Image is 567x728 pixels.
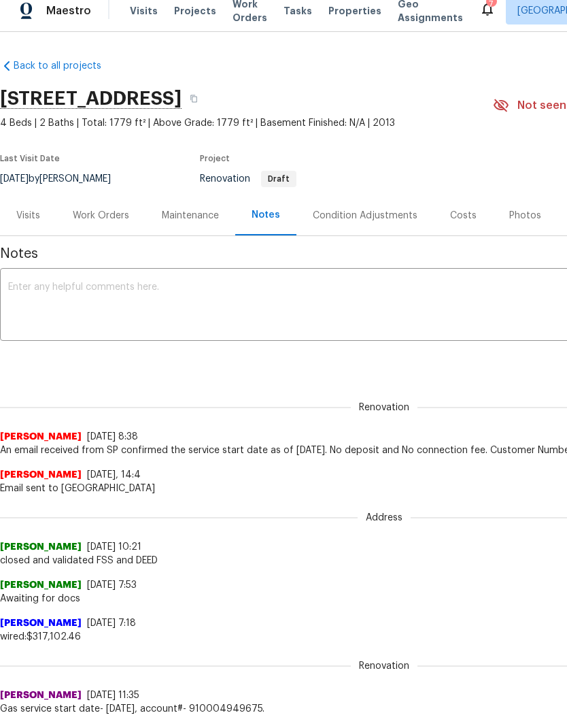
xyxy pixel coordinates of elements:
div: Photos [509,209,541,222]
span: [DATE], 14:4 [87,470,141,480]
div: Notes [252,208,280,222]
span: Maestro [46,4,91,18]
span: Tasks [283,6,312,16]
span: [DATE] 10:21 [87,542,141,552]
span: Address [358,511,411,525]
span: Project [200,154,230,163]
span: [DATE] 8:38 [87,432,138,442]
div: Work Orders [73,209,129,222]
span: [DATE] 7:53 [87,580,137,590]
button: Copy Address [182,86,206,111]
span: Renovation [351,659,417,673]
span: Projects [174,4,216,18]
div: Maintenance [162,209,219,222]
span: [DATE] 7:18 [87,618,136,628]
span: [DATE] 11:35 [87,691,139,700]
div: Condition Adjustments [313,209,417,222]
span: Properties [328,4,381,18]
span: Draft [262,175,295,183]
div: Visits [16,209,40,222]
span: Visits [130,4,158,18]
div: Costs [450,209,477,222]
span: Renovation [200,174,296,184]
span: Renovation [351,401,417,414]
